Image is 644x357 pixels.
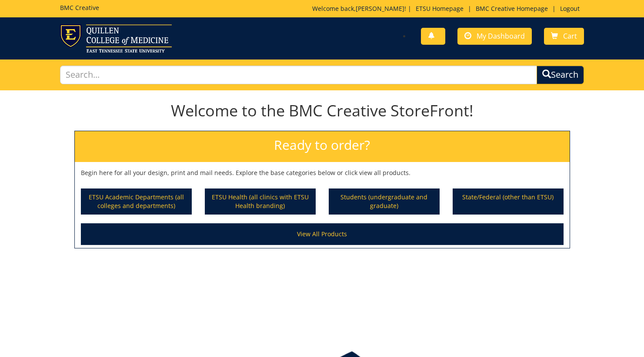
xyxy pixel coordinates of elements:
input: Search... [60,66,537,84]
span: Cart [563,31,577,41]
a: View All Products [81,223,564,245]
a: Students (undergraduate and graduate) [330,189,439,214]
img: ETSU logo [60,24,172,53]
h5: BMC Creative [60,4,99,11]
a: ETSU Homepage [411,4,468,13]
p: Welcome back, ! | | | [312,4,584,13]
button: Search [537,66,584,84]
a: My Dashboard [457,28,532,45]
a: Logout [556,4,584,13]
a: [PERSON_NAME] [356,4,404,13]
span: My Dashboard [477,31,525,41]
a: Cart [544,28,584,45]
a: BMC Creative Homepage [471,4,552,13]
h1: Welcome to the BMC Creative StoreFront! [74,102,570,119]
h2: Ready to order? [75,131,570,162]
a: ETSU Health (all clinics with ETSU Health branding) [206,189,315,214]
p: Begin here for all your design, print and mail needs. Explore the base categories below or click ... [81,169,564,177]
a: State/Federal (other than ETSU) [454,189,563,214]
a: ETSU Academic Departments (all colleges and departments) [82,189,191,214]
